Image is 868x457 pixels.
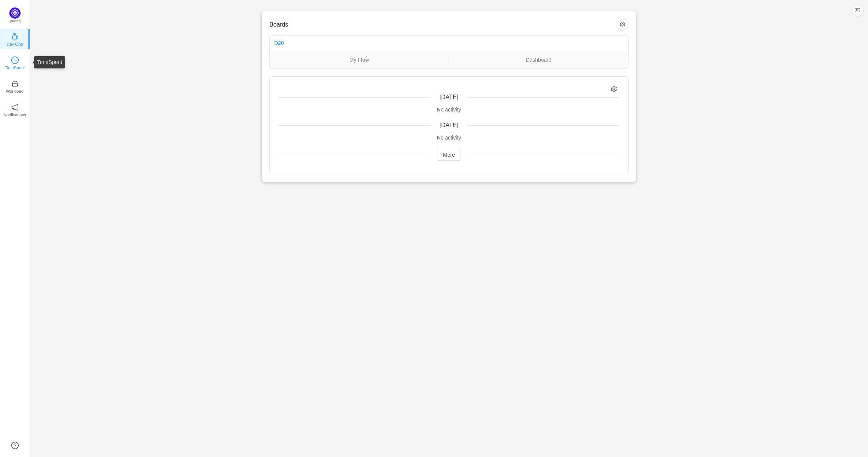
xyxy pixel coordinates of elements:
[11,33,19,40] i: icon: coffee
[11,106,19,113] a: icon: notificationNotifications
[5,64,25,71] p: TimeSpent
[279,106,619,114] div: No activity
[449,56,628,64] a: Dashboard
[617,19,629,31] button: icon: setting
[11,80,19,88] i: icon: inbox
[11,82,19,90] a: icon: inboxWorkload
[440,94,458,100] span: [DATE]
[6,41,23,47] p: Day One
[9,19,21,24] p: Quantify
[611,86,617,92] i: icon: setting
[6,88,24,95] p: Workload
[9,7,21,19] img: Quantify
[11,59,19,66] a: icon: clock-circleTimeSpent
[852,4,864,16] button: icon: picture
[440,122,458,128] span: [DATE]
[269,21,617,28] h3: Boards
[11,56,19,64] i: icon: clock-circle
[279,134,619,142] div: No activity
[437,149,461,161] button: More
[3,111,26,118] p: Notifications
[11,35,19,43] a: icon: coffeeDay One
[274,40,284,46] a: D20
[11,104,19,111] i: icon: notification
[11,442,19,449] a: icon: question-circle
[270,56,449,64] a: My Flow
